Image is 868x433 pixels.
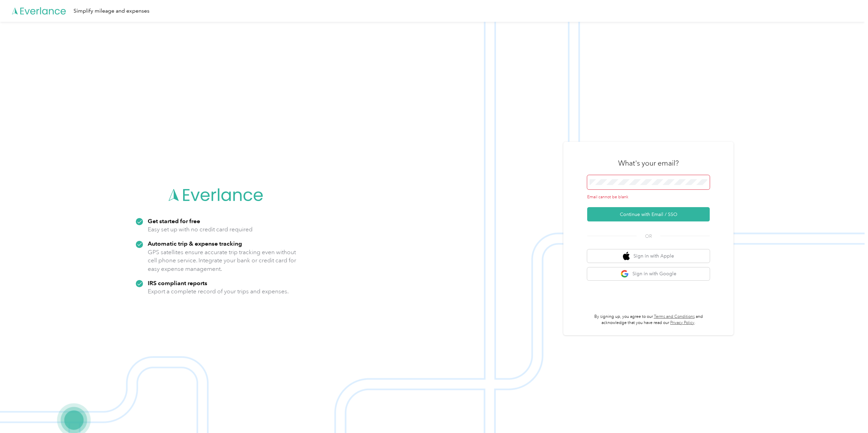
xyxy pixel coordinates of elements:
button: Continue with Email / SSO [587,207,710,221]
strong: Automatic trip & expense tracking [148,240,242,247]
img: apple logo [623,252,630,260]
strong: Get started for free [148,217,200,225]
button: google logoSign in with Google [587,267,710,281]
span: OR [637,233,660,240]
p: GPS satellites ensure accurate trip tracking even without cell phone service. Integrate your bank... [148,248,296,273]
img: google logo [621,270,629,278]
h3: What's your email? [618,158,679,168]
a: Terms and Conditions [654,314,695,319]
button: apple logoSign in with Apple [587,249,710,263]
a: Privacy Policy [670,320,694,325]
p: By signing up, you agree to our and acknowledge that you have read our . [587,314,710,326]
div: Simplify mileage and expenses [74,7,149,15]
div: Email cannot be blank [587,194,710,200]
p: Easy set up with no credit card required [148,225,253,234]
p: Export a complete record of your trips and expenses. [148,287,289,296]
strong: IRS compliant reports [148,279,207,287]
